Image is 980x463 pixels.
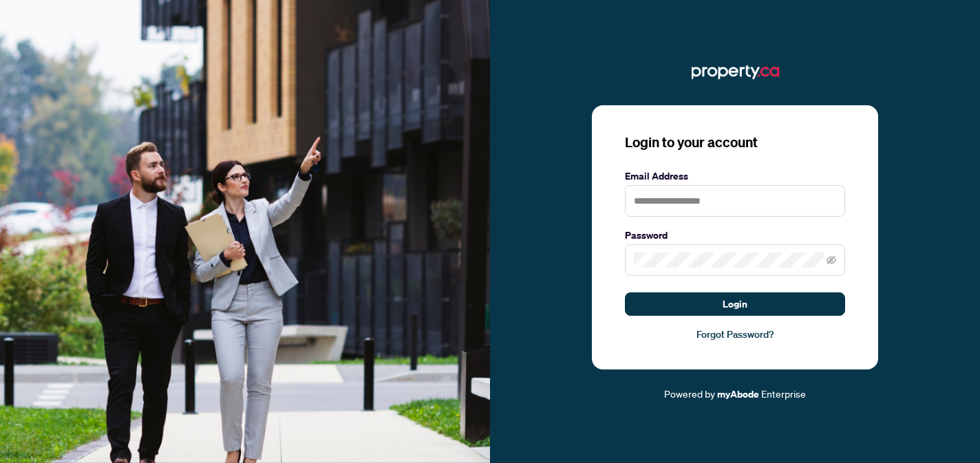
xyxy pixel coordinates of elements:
[625,169,845,184] label: Email Address
[761,387,806,400] span: Enterprise
[625,327,845,342] a: Forgot Password?
[625,133,845,152] h3: Login to your account
[625,292,845,316] button: Login
[625,228,845,243] label: Password
[664,387,715,400] span: Powered by
[692,61,779,83] img: ma-logo
[827,255,836,265] span: eye-invisible
[717,387,759,402] a: myAbode
[723,293,747,315] span: Login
